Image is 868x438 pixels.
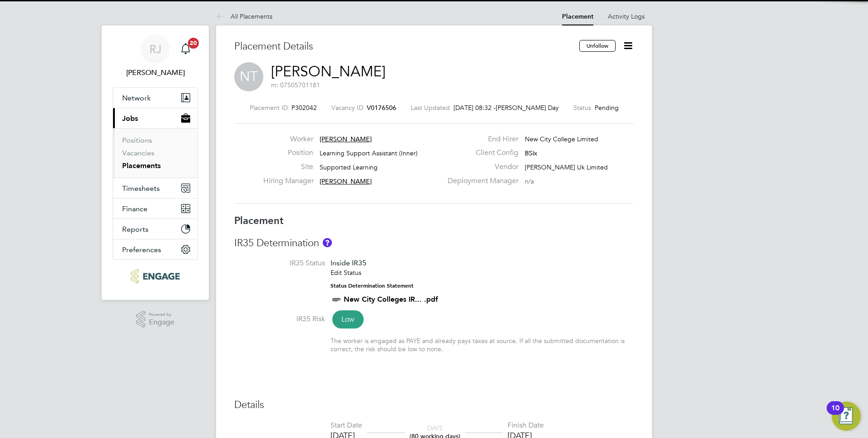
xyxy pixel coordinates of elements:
[250,104,288,112] label: Placement ID
[234,398,634,412] h3: Details
[442,134,518,144] label: End Hirer
[508,421,544,430] div: Finish Date
[122,161,161,170] a: Placements
[454,104,496,112] span: [DATE] 08:32 -
[113,239,197,259] button: Preferences
[271,63,385,80] a: [PERSON_NAME]
[102,25,209,300] nav: Main navigation
[113,219,197,239] button: Reports
[442,162,518,172] label: Vendor
[320,135,372,143] span: [PERSON_NAME]
[136,311,175,328] a: Powered byEngage
[411,104,450,112] label: Last Updated
[442,148,518,158] label: Client Config
[263,148,313,158] label: Position
[113,128,197,178] div: Jobs
[122,136,152,144] a: Positions
[113,108,197,128] button: Jobs
[579,40,616,52] button: Unfollow
[216,12,272,20] a: All Placements
[234,214,284,227] b: Placement
[149,311,174,319] span: Powered by
[525,177,534,185] span: n/a
[149,319,174,326] span: Engage
[367,104,396,112] span: V0176506
[263,176,313,186] label: Hiring Manager
[442,176,518,186] label: Deployment Manager
[831,408,839,420] div: 10
[113,269,198,284] a: Go to home page
[608,12,645,20] a: Activity Logs
[320,163,378,171] span: Supported Learning
[234,62,263,91] span: NT
[234,40,572,53] h3: Placement Details
[323,238,332,247] button: About IR35
[562,13,593,20] a: Placement
[330,421,362,430] div: Start Date
[320,149,418,157] span: Learning Support Assistant (Inner)
[320,177,372,185] span: [PERSON_NAME]
[113,67,198,78] span: Rachel Johnson
[122,204,148,213] span: Finance
[330,283,414,289] strong: Status Determination Statement
[122,184,160,193] span: Timesheets
[177,35,195,64] a: 20
[525,135,598,143] span: New City College Limited
[271,81,320,89] span: m: 07505701181
[113,178,197,198] button: Timesheets
[113,35,198,78] a: RJ[PERSON_NAME]
[496,104,559,112] span: [PERSON_NAME] Day
[344,295,438,304] a: New City Colleges IR... .pdf
[113,199,197,219] button: Finance
[234,259,325,268] label: IR35 Status
[122,94,151,102] span: Network
[573,104,591,112] label: Status
[332,310,364,328] span: Low
[122,245,161,254] span: Preferences
[149,43,162,55] span: RJ
[330,259,366,267] span: Inside IR35
[122,114,138,123] span: Jobs
[113,88,197,108] button: Network
[331,104,363,112] label: Vacancy ID
[525,149,537,157] span: BSix
[330,269,361,277] a: Edit Status
[330,337,634,353] div: The worker is engaged as PAYE and already pays taxes at source. If all the submitted documentatio...
[122,225,148,234] span: Reports
[122,149,154,157] a: Vacancies
[291,104,317,112] span: P302042
[595,104,619,112] span: Pending
[234,314,325,324] label: IR35 Risk
[525,163,608,171] span: [PERSON_NAME] Uk Limited
[234,237,634,250] h3: IR35 Determination
[188,38,199,49] span: 20
[832,402,861,431] button: Open Resource Center, 10 new notifications
[131,269,179,284] img: ncclondon-logo-retina.png
[263,162,313,172] label: Site
[263,134,313,144] label: Worker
